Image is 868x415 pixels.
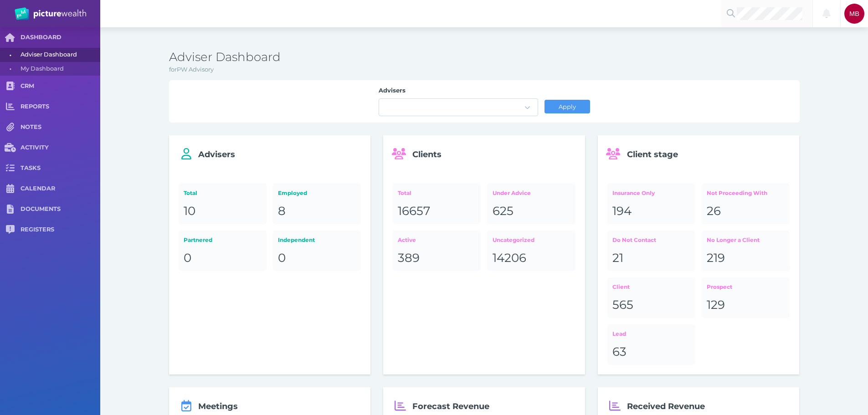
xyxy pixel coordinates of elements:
img: PW [15,7,86,20]
span: Client stage [627,149,678,159]
span: Insurance Only [612,190,655,196]
div: 16657 [398,204,476,219]
span: Received Revenue [627,401,705,411]
div: 194 [612,204,690,219]
a: Employed8 [273,183,361,224]
a: Total10 [179,183,267,224]
div: 219 [707,251,785,266]
span: Under Advice [493,190,531,196]
div: 0 [278,251,356,266]
div: 63 [612,344,690,360]
span: REPORTS [21,103,100,111]
span: Do Not Contact [612,236,656,243]
span: Total [398,190,411,196]
span: Total [184,190,197,196]
span: Meetings [198,401,238,411]
span: Adviser Dashboard [21,48,97,62]
span: No Longer a Client [707,236,760,243]
span: MB [849,10,859,17]
h3: Adviser Dashboard [169,50,800,65]
span: ACTIVITY [21,144,100,152]
span: DASHBOARD [21,34,100,41]
span: Prospect [707,283,732,290]
span: Advisers [198,149,235,159]
div: 10 [184,204,262,219]
div: 565 [612,297,690,313]
span: DOCUMENTS [21,205,100,213]
a: Total16657 [393,183,481,224]
span: Clients [412,149,442,159]
span: Lead [612,330,626,337]
label: Advisers [379,87,538,98]
a: Active389 [393,231,481,271]
span: Independent [278,236,315,243]
span: Apply [555,103,580,110]
span: CALENDAR [21,185,100,193]
div: 26 [707,204,785,219]
span: My Dashboard [21,62,97,76]
div: 389 [398,251,476,266]
div: 21 [612,251,690,266]
span: Forecast Revenue [412,401,489,411]
span: Not Proceeding With [707,190,767,196]
span: Uncategorized [493,236,534,243]
div: 625 [493,204,570,219]
span: CRM [21,82,100,90]
span: Active [398,236,416,243]
span: Partnered [184,236,212,243]
div: 0 [184,251,262,266]
span: REGISTERS [21,226,100,234]
span: NOTES [21,123,100,131]
span: Employed [278,190,307,196]
span: Client [612,283,630,290]
a: Partnered0 [179,231,267,271]
div: 129 [707,297,785,313]
div: 14206 [493,251,570,266]
span: TASKS [21,164,100,172]
p: for PW Advisory [169,65,800,74]
div: 8 [278,204,356,219]
button: Apply [544,100,590,113]
div: Michelle Bucsai [844,4,864,24]
a: Independent0 [273,231,361,271]
a: Under Advice625 [487,183,575,224]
